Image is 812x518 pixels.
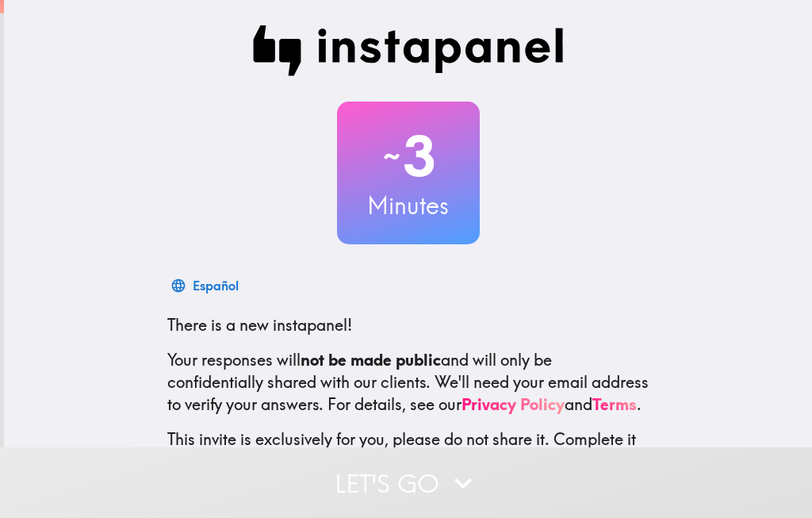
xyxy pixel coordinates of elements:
[167,270,245,301] button: Español
[193,274,239,297] div: Español
[253,25,564,76] img: Instapanel
[167,428,649,473] p: This invite is exclusively for you, please do not share it. Complete it soon because spots are li...
[167,349,649,416] p: Your responses will and will only be confidentially shared with our clients. We'll need your emai...
[301,350,441,370] b: not be made public
[592,394,637,414] a: Terms
[337,189,480,222] h3: Minutes
[381,132,403,180] span: ~
[337,124,480,189] h2: 3
[167,315,352,335] span: There is a new instapanel!
[462,394,565,414] a: Privacy Policy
